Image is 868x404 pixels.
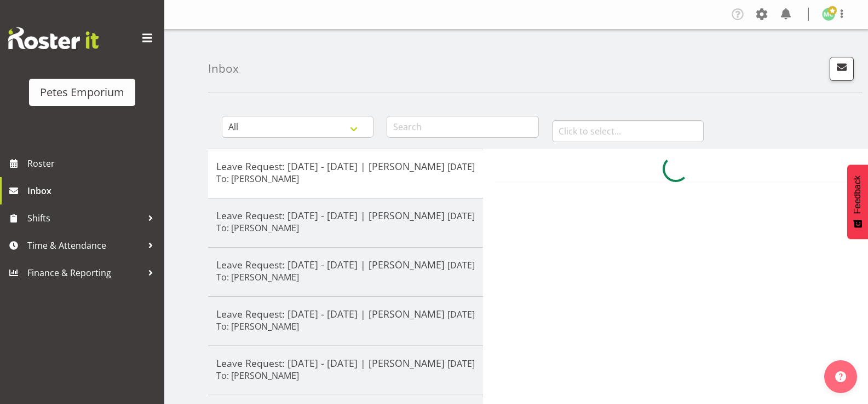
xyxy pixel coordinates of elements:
[835,371,846,382] img: help-xxl-2.png
[447,308,475,321] p: [DATE]
[447,259,475,272] p: [DATE]
[27,237,142,254] span: Time & Attendance
[447,209,475,223] p: [DATE]
[216,357,475,369] h5: Leave Request: [DATE] - [DATE] | [PERSON_NAME]
[8,27,99,49] img: Rosterit website logo
[552,120,704,142] input: Click to select...
[27,155,159,172] span: Roster
[27,265,142,281] span: Finance & Reporting
[216,370,299,381] h6: To: [PERSON_NAME]
[216,259,475,271] h5: Leave Request: [DATE] - [DATE] | [PERSON_NAME]
[447,357,475,370] p: [DATE]
[216,308,475,320] h5: Leave Request: [DATE] - [DATE] | [PERSON_NAME]
[216,272,299,283] h6: To: [PERSON_NAME]
[853,175,863,214] span: Feedback
[847,165,868,239] button: Feedback - Show survey
[208,62,239,75] h4: Inbox
[27,210,142,226] span: Shifts
[822,8,835,21] img: melissa-cowen2635.jpg
[216,173,299,184] h6: To: [PERSON_NAME]
[27,183,159,199] span: Inbox
[447,160,475,173] p: [DATE]
[216,321,299,332] h6: To: [PERSON_NAME]
[216,160,475,172] h5: Leave Request: [DATE] - [DATE] | [PERSON_NAME]
[216,223,299,233] h6: To: [PERSON_NAME]
[216,209,475,221] h5: Leave Request: [DATE] - [DATE] | [PERSON_NAME]
[40,84,124,101] div: Petes Emporium
[387,116,538,138] input: Search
